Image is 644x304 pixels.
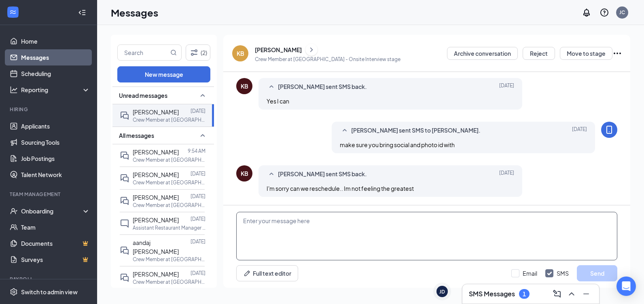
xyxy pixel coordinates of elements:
button: ComposeMessage [551,287,563,300]
svg: DoubleChat [120,173,129,183]
svg: DoubleChat [120,246,129,255]
span: aandaj [PERSON_NAME] [133,239,179,255]
button: ChevronRight [305,44,318,56]
svg: Filter [189,48,199,57]
a: Messages [21,49,90,65]
div: KB [241,169,248,177]
svg: Analysis [10,86,18,94]
div: Open Intercom Messenger [616,277,636,296]
a: Team [21,219,90,235]
div: Team Management [10,191,89,198]
svg: DoubleChat [120,196,129,206]
span: [PERSON_NAME] [133,171,179,178]
svg: DoubleChat [120,111,129,120]
input: Search [118,45,169,60]
a: Talent Network [21,167,90,183]
button: Minimize [580,287,593,300]
span: [DATE] [572,126,587,135]
svg: Settings [10,288,18,296]
p: Crew Member at [GEOGRAPHIC_DATA] [133,279,205,285]
span: [PERSON_NAME] [133,216,179,224]
div: JC [619,9,625,16]
svg: Notifications [582,8,591,17]
div: KB [237,49,244,57]
svg: UserCheck [10,207,18,215]
span: [PERSON_NAME] [133,148,179,156]
svg: DoubleChat [120,151,129,160]
p: 9:54 AM [188,148,205,154]
button: Filter (2) [186,44,210,61]
div: 1 [523,291,526,298]
a: Applicants [21,118,90,134]
div: Reporting [21,86,91,94]
span: Yes I can [267,97,289,105]
a: Home [21,33,90,49]
p: Crew Member at [GEOGRAPHIC_DATA] [133,116,205,123]
svg: ChevronUp [567,289,576,299]
svg: ChatInactive [120,219,129,228]
button: Reject [523,47,555,60]
span: [PERSON_NAME] [133,108,179,116]
span: [PERSON_NAME] sent SMS back. [278,82,367,92]
span: Unread messages [119,91,167,99]
span: I'm sorry can we reschedule.. Im not feeling the greatest [267,185,414,192]
a: Scheduling [21,65,90,82]
svg: MobileSms [604,125,614,135]
a: Sourcing Tools [21,134,90,150]
span: make sure you bring social and photo id with [340,141,455,148]
h1: Messages [111,6,158,19]
a: Job Postings [21,150,90,167]
button: ChevronUp [565,287,578,300]
p: Crew Member at [GEOGRAPHIC_DATA] [133,156,205,163]
a: SurveysCrown [21,251,90,268]
svg: MagnifyingGlass [170,49,177,56]
div: Payroll [10,276,89,283]
svg: SmallChevronUp [267,169,276,179]
h3: SMS Messages [469,289,515,298]
svg: SmallChevronUp [267,82,276,92]
span: [PERSON_NAME] [133,270,179,278]
div: Onboarding [21,207,83,215]
p: Crew Member at [GEOGRAPHIC_DATA] - Onsite Interview stage [255,56,400,63]
button: Full text editorPen [236,265,298,281]
span: [DATE] [499,82,514,92]
svg: SmallChevronUp [198,91,208,100]
span: [DATE] [499,169,514,179]
div: Hiring [10,106,89,113]
span: [PERSON_NAME] sent SMS to [PERSON_NAME]. [351,126,481,135]
svg: ChevronRight [307,45,316,55]
p: Crew Member at [GEOGRAPHIC_DATA] [133,256,205,263]
svg: Minimize [581,289,591,299]
p: [DATE] [191,238,205,245]
button: Archive conversation [447,47,518,60]
svg: QuestionInfo [600,8,609,17]
div: [PERSON_NAME] [255,46,302,54]
button: Move to stage [560,47,612,60]
p: [DATE] [191,215,205,222]
svg: DoubleChat [120,273,129,283]
button: New message [117,66,210,82]
span: [PERSON_NAME] [133,194,179,201]
p: Crew Member at [GEOGRAPHIC_DATA] [133,179,205,186]
div: Switch to admin view [21,288,78,296]
p: [DATE] [191,170,205,177]
svg: ComposeMessage [552,289,562,299]
svg: SmallChevronUp [198,131,208,140]
p: Assistant Restaurant Manager at [GEOGRAPHIC_DATA] [133,224,205,231]
svg: Pen [243,269,251,277]
svg: Collapse [78,8,86,17]
div: JD [439,288,445,295]
svg: Ellipses [612,49,622,58]
span: All messages [119,131,154,139]
p: [DATE] [191,108,205,114]
svg: SmallChevronUp [340,126,350,135]
p: Crew Member at [GEOGRAPHIC_DATA] [133,202,205,209]
a: DocumentsCrown [21,235,90,251]
svg: WorkstreamLogo [9,8,17,16]
p: [DATE] [191,270,205,277]
p: [DATE] [191,193,205,200]
div: KB [241,82,248,90]
span: [PERSON_NAME] sent SMS back. [278,169,367,179]
button: Send [577,265,617,281]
